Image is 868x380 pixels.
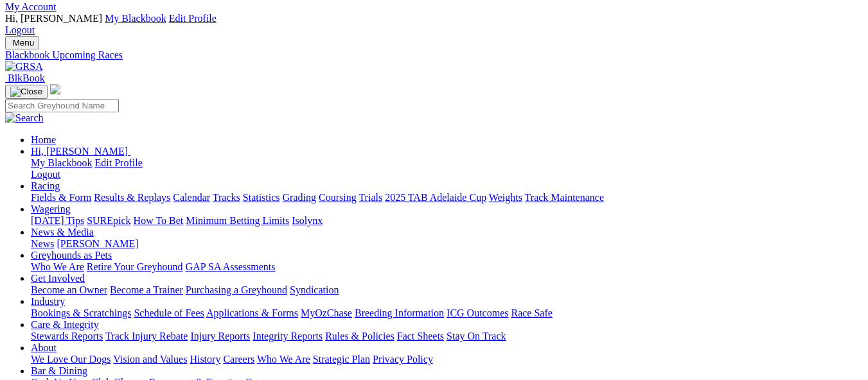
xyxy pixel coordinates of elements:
a: Grading [283,192,316,203]
div: News & Media [31,238,863,250]
a: Injury Reports [190,331,250,341]
a: ICG Outcomes [447,307,508,318]
a: History [190,354,220,365]
a: Vision and Values [113,354,187,365]
a: Syndication [290,284,339,295]
a: News & Media [31,227,94,237]
a: Minimum Betting Limits [186,215,289,226]
a: Bookings & Scratchings [31,307,131,318]
a: [PERSON_NAME] [57,238,138,249]
a: Greyhounds as Pets [31,250,112,261]
img: GRSA [5,61,43,73]
a: Weights [489,192,522,203]
a: Careers [223,354,254,365]
img: logo-grsa-white.png [50,84,60,94]
a: Bar & Dining [31,365,87,376]
a: Edit Profile [169,13,217,24]
a: Stewards Reports [31,331,103,341]
a: Become a Trainer [110,284,183,295]
div: Industry [31,307,863,319]
a: Care & Integrity [31,319,99,330]
a: My Blackbook [31,157,93,168]
a: My Account [5,1,57,12]
div: My Account [5,13,863,36]
a: Tracks [213,192,240,203]
div: Get Involved [31,284,863,296]
a: Strategic Plan [313,354,370,365]
button: Toggle navigation [5,85,48,99]
a: Track Injury Rebate [105,331,188,341]
a: Results & Replays [94,192,170,203]
a: MyOzChase [301,307,352,318]
button: Toggle navigation [5,36,39,49]
a: Statistics [243,192,280,203]
div: Wagering [31,215,863,227]
a: GAP SA Assessments [186,261,276,272]
a: How To Bet [134,215,184,226]
a: My Blackbook [105,13,166,24]
a: Wagering [31,203,71,214]
a: Blackbook Upcoming Races [5,49,863,61]
a: Fields & Form [31,192,91,203]
img: Search [5,112,44,124]
a: Edit Profile [95,157,143,168]
a: Privacy Policy [373,354,433,365]
div: Care & Integrity [31,331,863,342]
a: SUREpick [87,215,130,226]
a: About [31,342,57,353]
img: Close [10,87,42,97]
div: Greyhounds as Pets [31,261,863,273]
a: Fact Sheets [397,331,444,341]
a: 2025 TAB Adelaide Cup [385,192,486,203]
a: News [31,238,54,249]
a: Isolynx [292,215,323,226]
a: [DATE] Tips [31,215,84,226]
input: Search [5,99,119,112]
a: BlkBook [5,73,45,83]
a: We Love Our Dogs [31,354,111,365]
a: Logout [5,24,35,35]
a: Who We Are [257,354,310,365]
a: Race Safe [511,307,552,318]
a: Who We Are [31,261,84,272]
a: Hi, [PERSON_NAME] [31,146,130,157]
a: Get Involved [31,273,85,284]
div: About [31,354,863,365]
a: Applications & Forms [206,307,298,318]
a: Racing [31,180,60,191]
a: Rules & Policies [325,331,394,341]
span: Hi, [PERSON_NAME] [31,146,128,157]
a: Trials [359,192,382,203]
div: Hi, [PERSON_NAME] [31,157,863,180]
div: Racing [31,192,863,203]
span: Hi, [PERSON_NAME] [5,13,102,24]
a: Become an Owner [31,284,107,295]
a: Retire Your Greyhound [87,261,183,272]
a: Purchasing a Greyhound [186,284,287,295]
a: Schedule of Fees [134,307,204,318]
a: Industry [31,296,65,307]
a: Logout [31,169,60,180]
a: Calendar [173,192,210,203]
a: Breeding Information [355,307,444,318]
a: Coursing [319,192,357,203]
a: Integrity Reports [252,331,323,341]
span: BlkBook [8,73,45,83]
span: Menu [13,38,34,47]
a: Stay On Track [447,331,506,341]
a: Track Maintenance [525,192,604,203]
a: Home [31,134,56,145]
